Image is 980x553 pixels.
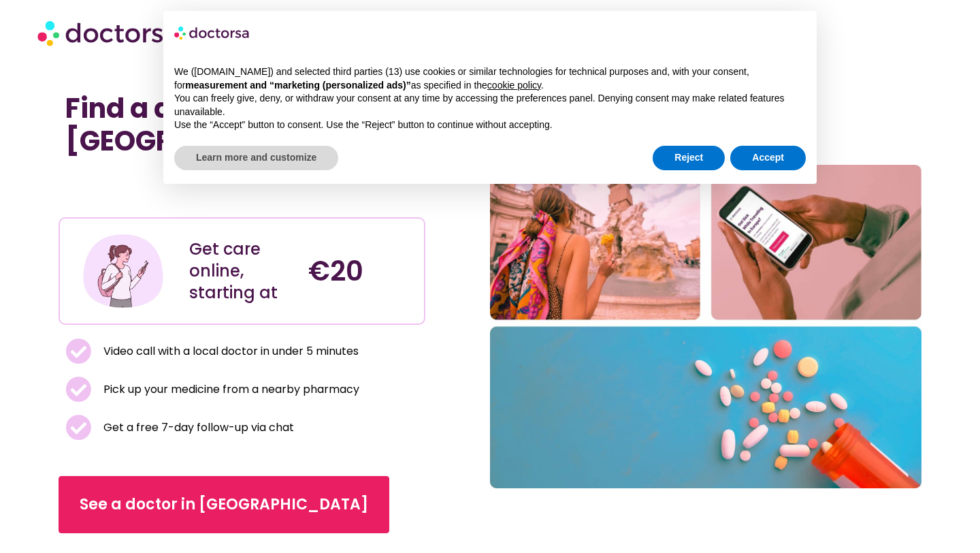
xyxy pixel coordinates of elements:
iframe: Customer reviews powered by Trustpilot [65,187,419,204]
div: Get care online, starting at [189,238,295,304]
button: Learn more and customize [174,146,338,170]
p: Use the “Accept” button to consent. Use the “Reject” button to continue without accepting. [174,118,806,132]
span: Pick up your medicine from a nearby pharmacy [100,380,359,399]
span: Video call with a local doctor in under 5 minutes [100,342,359,361]
h1: Find a doctor near me in [GEOGRAPHIC_DATA] [65,92,419,157]
img: logo [174,22,250,44]
a: cookie policy [487,80,541,91]
p: We ([DOMAIN_NAME]) and selected third parties (13) use cookies or similar technologies for techni... [174,65,806,92]
a: See a doctor in [GEOGRAPHIC_DATA] [59,476,389,533]
span: See a doctor in [GEOGRAPHIC_DATA] [80,494,368,516]
img: A collage of three pictures. Healthy female traveler enjoying her vacation in Rome, Italy. Someon... [490,165,921,488]
span: Get a free 7-day follow-up via chat [100,418,294,437]
iframe: Customer reviews powered by Trustpilot [65,171,269,187]
button: Accept [730,146,806,170]
strong: measurement and “marketing (personalized ads)” [185,80,410,91]
h4: €20 [308,255,414,287]
p: You can freely give, deny, or withdraw your consent at any time by accessing the preferences pane... [174,92,806,118]
img: Illustration depicting a young woman in a casual outfit, engaged with her smartphone. She has a p... [81,229,165,313]
button: Reject [653,146,725,170]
